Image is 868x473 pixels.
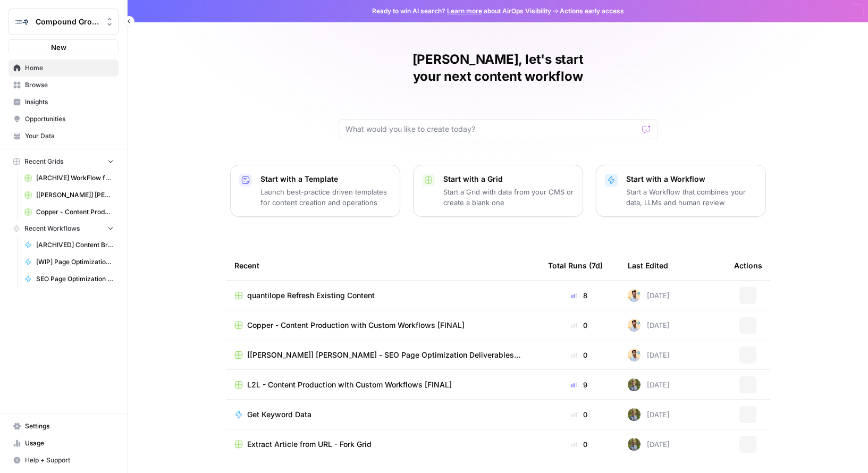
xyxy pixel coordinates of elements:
input: What would you like to create today? [345,124,638,134]
span: New [51,42,66,53]
a: Learn more [447,7,482,15]
div: [DATE] [628,408,670,421]
span: Recent Grids [24,157,63,166]
a: Opportunities [9,111,119,128]
div: Last Edited [628,251,668,280]
a: SEO Page Optimization [MV Version] [20,271,119,288]
div: 0 [548,320,611,331]
img: Compound Growth Logo [12,12,31,31]
span: [[PERSON_NAME]] [PERSON_NAME] - SEO Page Optimization Deliverables [FINAL] [36,190,114,200]
img: ir1ty8mf6kvc1hjjoy03u9yxuew8 [628,378,641,391]
div: Recent [234,251,531,280]
div: Actions [734,251,762,280]
button: Workspace: Compound Growth [9,9,119,35]
span: Settings [25,421,114,431]
a: quantilope Refresh Existing Content [234,290,531,301]
span: Extract Article from URL - Fork Grid [247,439,372,450]
div: [DATE] [628,289,670,302]
a: [ARCHIVED] Content Briefs w. Knowledge Base - INCOMPLETE [20,236,119,254]
span: Copper - Content Production with Custom Workflows [FINAL] [247,320,465,331]
a: Browse [9,77,119,94]
div: [DATE] [628,378,670,391]
p: Start with a Workflow [626,174,757,184]
a: Copper - Content Production with Custom Workflows [FINAL] [20,204,119,221]
span: [ARCHIVED] Content Briefs w. Knowledge Base - INCOMPLETE [36,240,114,250]
span: Opportunities [25,114,114,124]
div: 0 [548,350,611,360]
div: [DATE] [628,438,670,451]
span: Help + Support [25,455,114,465]
span: [[PERSON_NAME]] [PERSON_NAME] - SEO Page Optimization Deliverables [FINAL] [247,350,531,360]
button: Recent Grids [9,154,119,170]
button: Start with a WorkflowStart a Workflow that combines your data, LLMs and human review [596,165,766,217]
img: ir1ty8mf6kvc1hjjoy03u9yxuew8 [628,438,641,451]
div: 8 [548,290,611,301]
span: Compound Growth [36,16,100,27]
span: Insights [25,97,114,107]
a: [WIP] Page Optimization for URL in Staging [20,254,119,271]
a: Settings [9,418,119,435]
p: Start with a Template [260,174,391,184]
a: Copper - Content Production with Custom Workflows [FINAL] [234,320,531,331]
div: [DATE] [628,319,670,332]
a: Extract Article from URL - Fork Grid [234,439,531,450]
div: [DATE] [628,349,670,361]
span: Copper - Content Production with Custom Workflows [FINAL] [36,207,114,217]
span: Ready to win AI search? about AirOps Visibility [372,6,551,16]
a: [[PERSON_NAME]] [PERSON_NAME] - SEO Page Optimization Deliverables [FINAL] [234,350,531,360]
div: 9 [548,379,611,390]
img: lbvmmv95rfn6fxquksmlpnk8be0v [628,349,641,361]
a: Get Keyword Data [234,409,531,420]
a: Your Data [9,128,119,145]
div: Total Runs (7d) [548,251,603,280]
span: quantilope Refresh Existing Content [247,290,375,301]
p: Start a Grid with data from your CMS or create a blank one [443,187,574,208]
button: Recent Workflows [9,221,119,236]
button: Start with a TemplateLaunch best-practice driven templates for content creation and operations [230,165,400,217]
span: [ARCHIVE] WorkFlow for FAQs Grid - TEST ONLY [36,173,114,183]
span: [WIP] Page Optimization for URL in Staging [36,257,114,267]
button: Start with a GridStart a Grid with data from your CMS or create a blank one [413,165,583,217]
div: 0 [548,409,611,420]
span: Get Keyword Data [247,409,311,420]
div: 0 [548,439,611,450]
span: Usage [25,438,114,448]
button: Help + Support [9,452,119,469]
a: Insights [9,94,119,111]
span: Home [25,63,114,73]
a: [ARCHIVE] WorkFlow for FAQs Grid - TEST ONLY [20,170,119,187]
a: [[PERSON_NAME]] [PERSON_NAME] - SEO Page Optimization Deliverables [FINAL] [20,187,119,204]
span: Actions early access [560,6,624,16]
span: L2L - Content Production with Custom Workflows [FINAL] [247,379,452,390]
button: New [9,39,119,55]
p: Start with a Grid [443,174,574,184]
span: Recent Workflows [24,224,80,233]
a: L2L - Content Production with Custom Workflows [FINAL] [234,379,531,390]
p: Launch best-practice driven templates for content creation and operations [260,187,391,208]
img: ir1ty8mf6kvc1hjjoy03u9yxuew8 [628,408,641,421]
span: Browse [25,80,114,90]
span: SEO Page Optimization [MV Version] [36,274,114,284]
img: lbvmmv95rfn6fxquksmlpnk8be0v [628,289,641,302]
a: Home [9,60,119,77]
a: Usage [9,435,119,452]
p: Start a Workflow that combines your data, LLMs and human review [626,187,757,208]
span: Your Data [25,131,114,141]
img: lbvmmv95rfn6fxquksmlpnk8be0v [628,319,641,332]
h1: [PERSON_NAME], let's start your next content workflow [339,51,658,85]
